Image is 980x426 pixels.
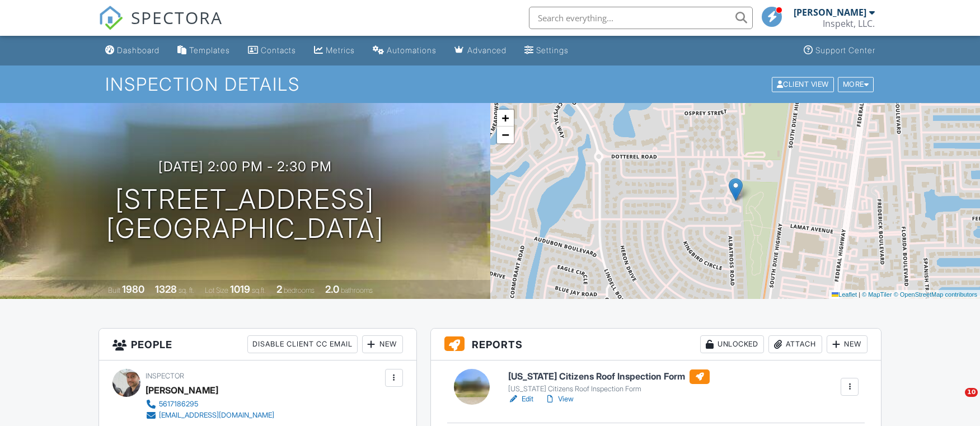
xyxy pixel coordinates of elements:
[545,394,574,405] a: View
[431,329,881,361] h3: Reports
[497,127,514,143] a: Zoom out
[508,369,710,384] h6: [US_STATE] Citizens Roof Inspection Form
[158,159,332,174] h3: [DATE] 2:00 pm - 2:30 pm
[859,291,860,298] span: |
[894,291,977,298] a: © OpenStreetMap contributors
[189,45,230,55] div: Templates
[101,40,164,61] a: Dashboard
[838,77,874,92] div: More
[117,45,160,55] div: Dashboard
[387,45,437,55] div: Automations
[823,18,875,29] div: Inspekt, LLC.
[467,45,507,55] div: Advanced
[243,40,301,61] a: Contacts
[965,388,978,397] span: 10
[325,283,339,295] div: 2.0
[508,394,533,405] a: Edit
[155,283,177,295] div: 1328
[146,372,184,380] span: Inspector
[131,6,223,29] span: SPECTORA
[284,286,315,294] span: bedrooms
[146,410,274,421] a: [EMAIL_ADDRESS][DOMAIN_NAME]
[146,382,218,399] div: [PERSON_NAME]
[501,111,509,125] span: +
[815,45,875,55] div: Support Center
[122,283,144,295] div: 1980
[536,45,569,55] div: Settings
[276,283,282,295] div: 2
[501,128,509,142] span: −
[942,388,969,415] iframe: Intercom live chat
[729,178,743,201] img: Marker
[310,40,359,61] a: Metrics
[159,411,274,420] div: [EMAIL_ADDRESS][DOMAIN_NAME]
[247,335,358,353] div: Disable Client CC Email
[529,7,753,29] input: Search everything...
[827,335,868,353] div: New
[862,291,892,298] a: © MapTiler
[230,283,250,295] div: 1019
[205,286,228,294] span: Lot Size
[700,335,764,353] div: Unlocked
[768,335,822,353] div: Attach
[508,385,710,394] div: [US_STATE] Citizens Roof Inspection Form
[106,185,384,244] h1: [STREET_ADDRESS] [GEOGRAPHIC_DATA]
[326,45,355,55] div: Metrics
[341,286,373,294] span: bathrooms
[362,335,403,353] div: New
[832,291,857,298] a: Leaflet
[99,15,223,39] a: SPECTORA
[520,40,573,61] a: Settings
[252,286,266,294] span: sq.ft.
[99,329,416,361] h3: People
[105,74,875,94] h1: Inspection Details
[179,286,194,294] span: sq. ft.
[772,77,834,92] div: Client View
[173,40,235,61] a: Templates
[146,399,274,410] a: 5617186295
[99,6,123,30] img: The Best Home Inspection Software - Spectora
[159,400,198,409] div: 5617186295
[450,40,511,61] a: Advanced
[771,79,837,88] a: Client View
[497,110,514,127] a: Zoom in
[794,7,866,18] div: [PERSON_NAME]
[368,40,441,61] a: Automations (Basic)
[108,286,120,294] span: Built
[508,369,710,394] a: [US_STATE] Citizens Roof Inspection Form [US_STATE] Citizens Roof Inspection Form
[799,40,880,61] a: Support Center
[261,45,296,55] div: Contacts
